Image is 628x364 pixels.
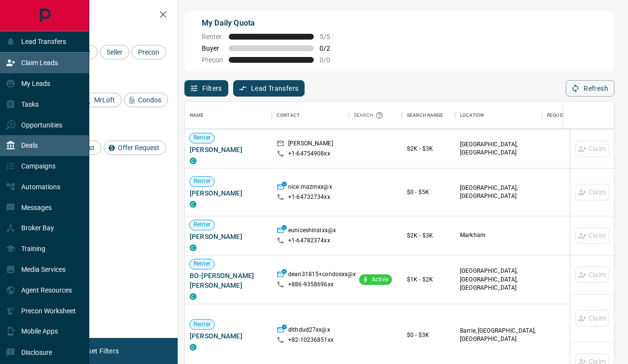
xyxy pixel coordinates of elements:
h2: Filters [31,10,168,21]
p: +1- 64754908xx [288,150,330,158]
span: Seller [103,48,126,56]
p: $0 - $3K [407,331,450,339]
p: Barrie, [GEOGRAPHIC_DATA], [GEOGRAPHIC_DATA] [460,327,537,343]
div: Location [455,102,542,129]
p: My Daily Quota [202,17,341,29]
span: Renter [190,221,214,229]
span: BO-[PERSON_NAME] [PERSON_NAME] [190,271,267,290]
span: [PERSON_NAME] [190,232,267,241]
p: +886- 9358696xx [288,280,334,289]
div: Contact [277,102,300,129]
span: Precon [135,48,163,56]
div: Name [190,102,204,129]
span: MrLoft [91,96,118,104]
span: 0 / 2 [320,44,341,52]
p: $2K - $3K [407,144,450,153]
div: condos.ca [190,344,196,350]
div: Condos [124,93,168,107]
p: [GEOGRAPHIC_DATA], [GEOGRAPHIC_DATA] [460,140,537,157]
div: Offer Request [104,140,166,155]
div: Requests [547,102,572,129]
p: dean31815+condosxx@x [288,270,356,280]
div: condos.ca [190,244,196,251]
p: Markham [460,232,537,240]
button: Filters [184,80,228,97]
span: Renter [190,134,214,142]
div: condos.ca [190,157,196,164]
p: +1- 64732734xx [288,193,330,201]
span: Active [368,276,392,284]
div: condos.ca [190,293,196,300]
span: Renter [190,178,214,186]
div: condos.ca [190,201,196,208]
span: Offer Request [114,144,163,152]
span: [PERSON_NAME] [190,331,267,341]
span: Renter [190,321,214,329]
span: Buyer [202,44,223,52]
div: Precon [131,45,166,59]
span: 5 / 5 [320,33,341,41]
span: Renter [202,33,223,41]
p: [PERSON_NAME] [288,140,333,150]
p: dlthdud27xx@x [288,326,330,336]
button: Reset Filters [73,343,125,359]
span: [PERSON_NAME] [190,188,267,198]
div: Seller [100,45,129,59]
span: Precon [202,56,223,64]
button: Refresh [566,80,614,97]
p: euniceshinstxx@x [288,226,336,237]
p: +1- 64782374xx [288,237,330,245]
span: Renter [190,260,214,268]
div: Contact [272,102,349,129]
div: Search Range [402,102,455,129]
div: Search [354,102,386,129]
button: Lead Transfers [233,80,305,97]
p: +82- 10236851xx [288,336,334,344]
p: $1K - $2K [407,275,450,284]
p: $0 - $5K [407,188,450,196]
p: nice.mazmxx@x [288,183,332,193]
span: [PERSON_NAME] [190,145,267,154]
span: Condos [135,96,165,104]
p: $2K - $3K [407,231,450,240]
div: Search Range [407,102,444,129]
span: 0 / 0 [320,56,341,64]
div: MrLoft [80,93,122,107]
p: [GEOGRAPHIC_DATA], [GEOGRAPHIC_DATA] [460,184,537,200]
div: Name [185,102,272,129]
div: Location [460,102,484,129]
p: [GEOGRAPHIC_DATA], [GEOGRAPHIC_DATA], [GEOGRAPHIC_DATA] [460,267,537,292]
